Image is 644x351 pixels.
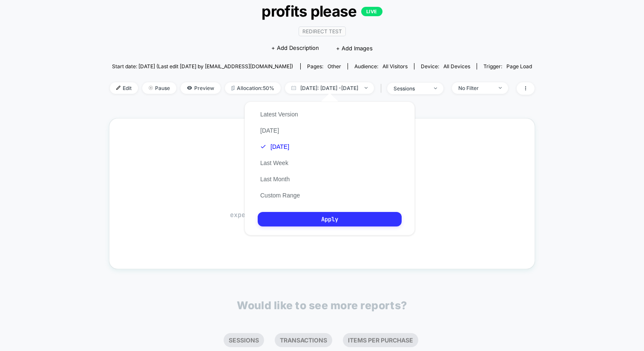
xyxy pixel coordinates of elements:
li: Sessions [224,333,264,347]
li: Transactions [275,333,332,347]
span: Device: [414,63,477,70]
li: Items Per Purchase [343,333,418,347]
span: Preview [181,82,221,94]
span: [DATE]: [DATE] - [DATE] [285,82,374,94]
div: Pages: [307,63,341,70]
div: sessions [394,85,428,92]
span: + Add Description [271,44,319,52]
img: calendar [291,86,296,90]
span: Redirect Test [299,26,346,36]
div: Audience: [354,63,408,70]
span: Allocation: 50% [225,82,281,94]
span: All Visitors [382,63,408,70]
span: all devices [443,63,470,70]
span: profits please [131,2,513,20]
span: | [378,82,387,95]
span: + Add Images [336,45,373,52]
div: Trigger: [483,63,532,70]
button: Apply [258,212,402,226]
button: Custom Range [258,191,302,199]
span: Start date: [DATE] (Last edit [DATE] by [EMAIL_ADDRESS][DOMAIN_NAME]) [112,63,293,70]
button: [DATE] [258,127,282,134]
img: end [499,87,502,89]
p: LIVE [361,7,382,16]
span: Waiting for data… [124,197,520,220]
img: rebalance [231,86,235,90]
div: No Filter [458,85,492,91]
span: Pause [142,82,176,94]
span: other [328,63,341,70]
button: Last Month [258,175,292,183]
img: end [365,87,368,89]
span: Edit [110,82,138,94]
img: end [434,87,437,89]
button: Latest Version [258,110,301,118]
span: Page Load [506,63,532,70]
span: experience just started, data will be shown soon [230,211,414,219]
button: [DATE] [258,143,292,151]
button: Last Week [258,159,291,167]
img: end [149,86,153,90]
img: edit [116,86,121,90]
p: Would like to see more reports? [237,299,407,312]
